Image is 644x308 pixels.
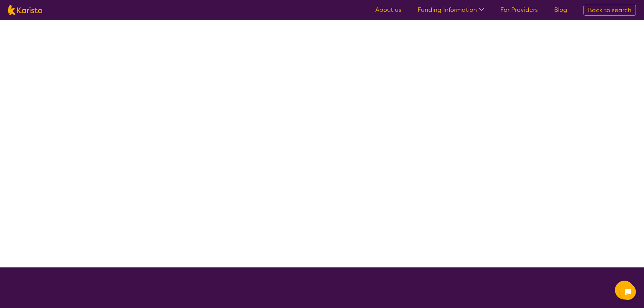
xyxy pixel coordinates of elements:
span: Back to search [588,6,631,14]
a: Funding Information [418,6,484,14]
a: Back to search [583,5,636,16]
img: Karista logo [8,5,42,15]
a: Blog [554,6,567,14]
a: For Providers [500,6,538,14]
button: Channel Menu [615,281,634,300]
a: About us [375,6,401,14]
